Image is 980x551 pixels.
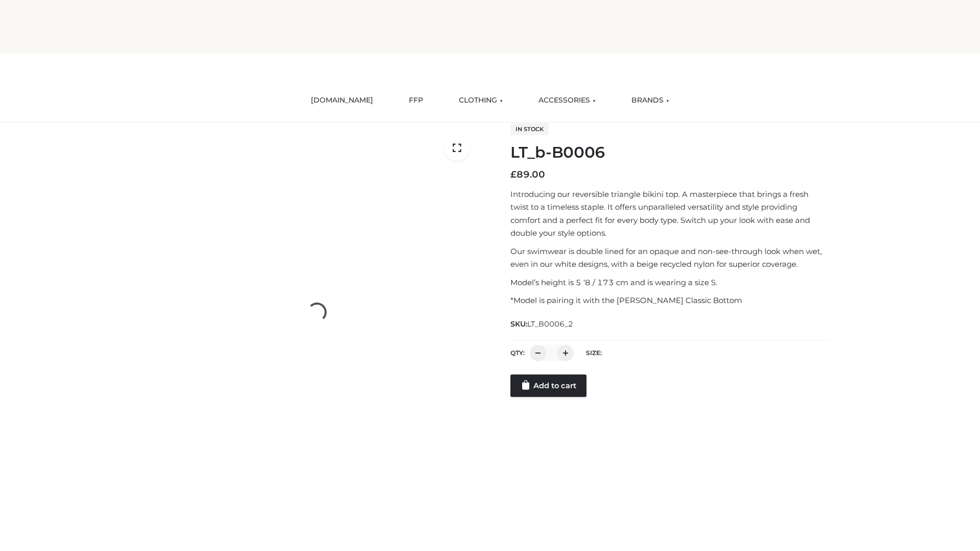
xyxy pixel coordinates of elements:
a: BRANDS [624,89,677,112]
bdi: 89.00 [510,169,545,180]
a: CLOTHING [451,89,510,112]
a: Add to cart [510,374,586,397]
a: ACCESSORIES [531,89,603,112]
h1: LT_b-B0006 [510,143,828,162]
a: [DOMAIN_NAME] [303,89,381,112]
label: QTY: [510,349,525,357]
span: In stock [510,123,549,135]
span: SKU: [510,318,574,330]
span: LT_B0006_2 [527,319,573,329]
p: Model’s height is 5 ‘8 / 173 cm and is wearing a size S. [510,276,828,289]
span: £ [510,169,517,180]
p: *Model is pairing it with the [PERSON_NAME] Classic Bottom [510,294,828,307]
p: Our swimwear is double lined for an opaque and non-see-through look when wet, even in our white d... [510,245,828,271]
a: FFP [401,89,431,112]
p: Introducing our reversible triangle bikini top. A masterpiece that brings a fresh twist to a time... [510,188,828,240]
label: Size: [586,349,602,357]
